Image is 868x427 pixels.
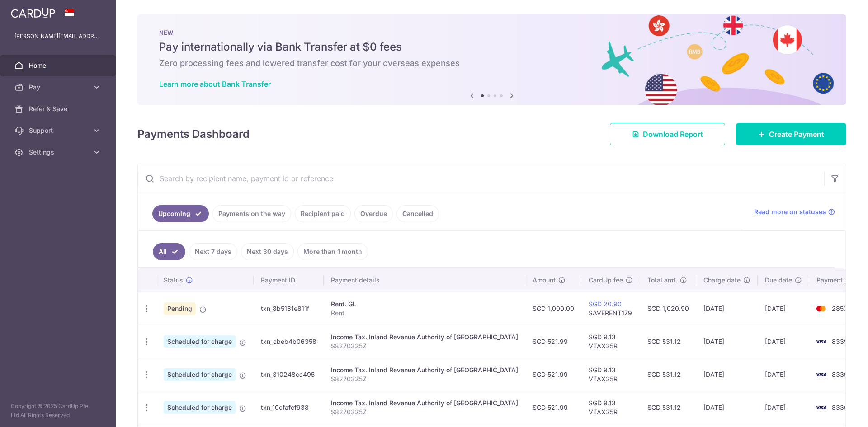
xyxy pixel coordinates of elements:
[696,391,758,424] td: [DATE]
[589,300,622,308] a: SGD 20.90
[254,391,324,424] td: txn_10cfafcf938
[581,391,640,424] td: SGD 9.13 VTAX25R
[159,58,825,69] h6: Zero processing fees and lowered transfer cost for your overseas expenses
[331,399,518,408] div: Income Tax. Inland Revenue Authority of [GEOGRAPHIC_DATA]
[297,243,368,260] a: More than 1 month
[153,243,185,260] a: All
[29,126,89,135] span: Support
[758,292,809,325] td: [DATE]
[647,276,677,285] span: Total amt.
[241,243,294,260] a: Next 30 days
[164,276,183,285] span: Status
[812,303,830,314] img: Bank Card
[640,325,696,358] td: SGD 531.12
[396,205,439,222] a: Cancelled
[295,205,351,222] a: Recipient paid
[138,164,824,193] input: Search by recipient name, payment id or reference
[758,358,809,391] td: [DATE]
[152,205,209,222] a: Upcoming
[29,148,89,157] span: Settings
[189,243,237,260] a: Next 7 days
[696,358,758,391] td: [DATE]
[164,335,236,348] span: Scheduled for charge
[696,292,758,325] td: [DATE]
[581,292,640,325] td: SAVERENT179
[164,401,236,414] span: Scheduled for charge
[525,292,581,325] td: SGD 1,000.00
[581,358,640,391] td: SGD 9.13 VTAX25R
[331,366,518,375] div: Income Tax. Inland Revenue Authority of [GEOGRAPHIC_DATA]
[164,302,196,315] span: Pending
[758,325,809,358] td: [DATE]
[331,342,518,351] p: S8270325Z
[159,40,825,54] h5: Pay internationally via Bank Transfer at $0 fees
[589,276,623,285] span: CardUp fee
[832,371,848,378] span: 8339
[331,375,518,384] p: S8270325Z
[525,325,581,358] td: SGD 521.99
[159,29,825,36] p: NEW
[331,309,518,318] p: Rent
[254,268,324,292] th: Payment ID
[354,205,393,222] a: Overdue
[254,292,324,325] td: txn_8b5181e811f
[832,338,848,345] span: 8339
[254,358,324,391] td: txn_310248ca495
[812,369,830,380] img: Bank Card
[533,276,556,285] span: Amount
[754,207,835,216] a: Read more on statuses
[331,333,518,342] div: Income Tax. Inland Revenue Authority of [GEOGRAPHIC_DATA]
[832,305,848,312] span: 2853
[331,300,518,309] div: Rent. GL
[581,325,640,358] td: SGD 9.13 VTAX25R
[640,292,696,325] td: SGD 1,020.90
[331,408,518,417] p: S8270325Z
[29,104,89,113] span: Refer & Save
[525,391,581,424] td: SGD 521.99
[137,14,846,105] img: Bank transfer banner
[29,83,89,92] span: Pay
[812,402,830,413] img: Bank Card
[324,268,525,292] th: Payment details
[754,207,826,216] span: Read more on statuses
[696,325,758,358] td: [DATE]
[640,391,696,424] td: SGD 531.12
[832,404,848,411] span: 8339
[758,391,809,424] td: [DATE]
[765,276,792,285] span: Due date
[812,336,830,347] img: Bank Card
[164,368,236,381] span: Scheduled for charge
[643,129,703,140] span: Download Report
[640,358,696,391] td: SGD 531.12
[29,61,89,70] span: Home
[610,123,725,145] a: Download Report
[703,276,741,285] span: Charge date
[525,358,581,391] td: SGD 521.99
[159,80,271,89] a: Learn more about Bank Transfer
[254,325,324,358] td: txn_cbeb4b06358
[14,32,101,41] p: [PERSON_NAME][EMAIL_ADDRESS][DOMAIN_NAME]
[137,126,250,142] h4: Payments Dashboard
[212,205,291,222] a: Payments on the way
[11,7,55,18] img: CardUp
